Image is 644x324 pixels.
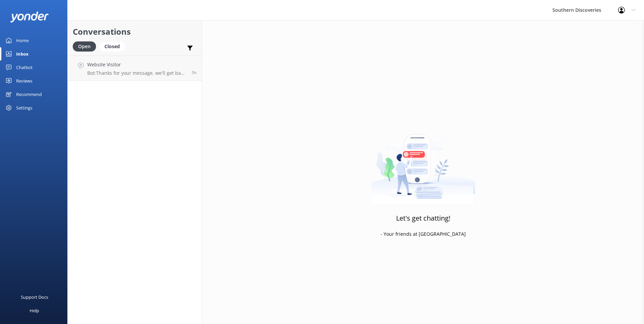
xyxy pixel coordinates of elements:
[16,47,29,61] div: Inbox
[396,213,450,224] h3: Let's get chatting!
[68,56,202,81] a: Website VisitorBot:Thanks for your message, we'll get back to you as soon as we can. You're also ...
[10,11,49,23] img: yonder-white-logo.png
[73,25,197,38] h2: Conversations
[16,34,29,47] div: Home
[16,74,32,88] div: Reviews
[21,290,48,304] div: Support Docs
[99,41,125,52] div: Closed
[87,70,187,76] p: Bot: Thanks for your message, we'll get back to you as soon as we can. You're also welcome to kee...
[87,61,187,68] h4: Website Visitor
[30,304,39,317] div: Help
[73,41,96,52] div: Open
[99,42,128,50] a: Closed
[381,230,466,238] p: - Your friends at [GEOGRAPHIC_DATA]
[371,120,475,204] img: artwork of a man stealing a conversation from at giant smartphone
[16,61,33,74] div: Chatbot
[73,42,99,50] a: Open
[192,70,197,75] span: Sep 14 2025 07:56am (UTC +12:00) Pacific/Auckland
[16,101,32,115] div: Settings
[16,88,42,101] div: Recommend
